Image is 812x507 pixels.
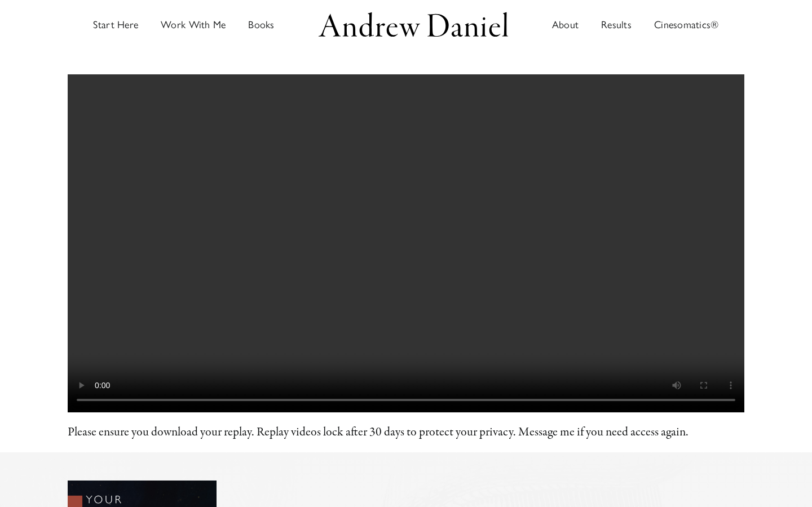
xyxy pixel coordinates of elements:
span: Cinesomatics® [654,20,719,30]
img: Andrew Daniel Logo [315,9,512,40]
span: Work With Me [161,20,226,30]
span: Start Here [93,20,138,30]
span: Books [248,20,274,30]
span: About [552,20,579,30]
p: Please ensure you down­load your replay. Replay videos lock after 30 days to pro­tect your pri­va... [68,424,744,441]
span: Results [601,20,632,30]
